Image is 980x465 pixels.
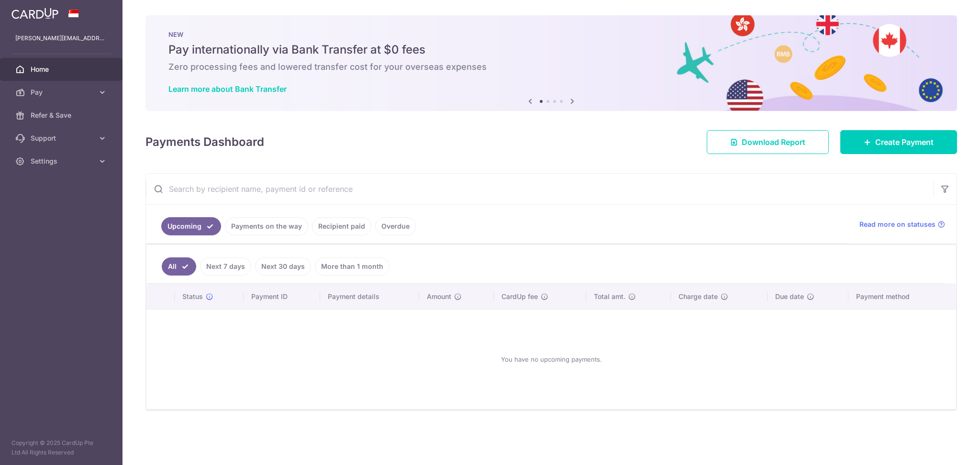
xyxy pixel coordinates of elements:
img: CardUp [11,8,58,19]
span: Status [182,292,203,301]
a: Download Report [707,130,829,154]
span: Support [31,133,94,143]
span: Home [31,65,94,74]
a: All [162,257,196,276]
img: Bank transfer banner [145,15,957,111]
div: You have no upcoming payments. [158,317,945,401]
input: Search by recipient name, payment id or reference [146,174,934,204]
p: NEW [168,31,934,38]
h4: Payments Dashboard [145,133,264,151]
h5: Pay internationally via Bank Transfer at $0 fees [168,42,934,57]
span: Refer & Save [31,111,94,120]
span: CardUp fee [501,292,538,301]
span: Charge date [679,292,718,301]
a: Next 30 days [255,257,311,276]
span: Read more on statuses [859,220,935,229]
a: Overdue [375,217,416,235]
span: Download Report [742,136,805,148]
a: Next 7 days [200,257,251,276]
span: Total amt. [594,292,625,301]
a: Create Payment [840,130,957,154]
span: Create Payment [875,136,934,148]
a: Upcoming [161,217,221,235]
a: More than 1 month [315,257,390,276]
span: Pay [31,88,94,97]
span: Amount [427,292,451,301]
span: Settings [31,156,94,166]
a: Payments on the way [225,217,308,235]
a: Learn more about Bank Transfer [168,84,287,94]
span: Due date [775,292,804,301]
a: Recipient paid [312,217,371,235]
th: Payment ID [244,284,320,309]
h6: Zero processing fees and lowered transfer cost for your overseas expenses [168,61,934,73]
a: Read more on statuses [859,220,945,229]
th: Payment details [320,284,419,309]
p: [PERSON_NAME][EMAIL_ADDRESS][DOMAIN_NAME] [15,33,107,43]
th: Payment method [848,284,956,309]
